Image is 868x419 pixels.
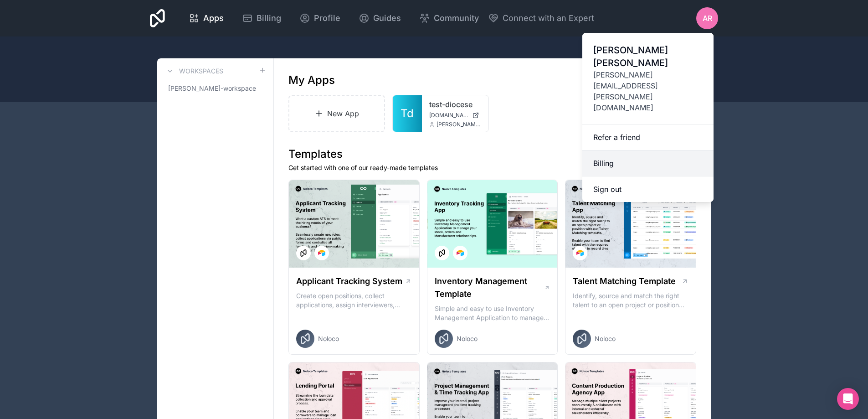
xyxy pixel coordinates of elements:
[318,334,339,343] span: Noloco
[457,249,464,257] img: Airtable Logo
[488,12,594,25] button: Connect with an Expert
[503,12,594,25] span: Connect with an Expert
[582,176,714,202] button: Sign out
[429,112,481,119] a: [DOMAIN_NAME]
[288,73,335,88] h1: My Apps
[437,121,481,128] span: [PERSON_NAME][EMAIL_ADDRESS][PERSON_NAME][DOMAIN_NAME]
[595,334,616,343] span: Noloco
[296,291,412,310] p: Create open positions, collect applications, assign interviewers, centralise candidate feedback a...
[429,99,481,110] a: test-diocese
[179,67,223,76] h3: Workspaces
[393,95,422,132] a: Td
[593,69,703,113] span: [PERSON_NAME][EMAIL_ADDRESS][PERSON_NAME][DOMAIN_NAME]
[435,275,544,300] h1: Inventory Management Template
[582,150,714,176] a: Billing
[314,12,340,25] span: Profile
[573,291,688,310] p: Identify, source and match the right talent to an open project or position with our Talent Matchi...
[412,8,486,28] a: Community
[401,106,414,121] span: Td
[288,163,696,172] p: Get started with one of our ready-made templates
[457,334,478,343] span: Noloco
[164,80,266,97] a: [PERSON_NAME]-workspace
[288,147,696,161] h1: Templates
[429,112,468,119] span: [DOMAIN_NAME]
[164,66,223,77] a: Workspaces
[582,124,714,150] a: Refer a friend
[593,44,703,69] span: [PERSON_NAME] [PERSON_NAME]
[257,12,281,25] span: Billing
[235,8,288,28] a: Billing
[576,249,584,257] img: Airtable Logo
[288,95,385,132] a: New App
[373,12,401,25] span: Guides
[318,249,325,257] img: Airtable Logo
[573,275,676,288] h1: Talent Matching Template
[168,84,256,93] span: [PERSON_NAME]-workspace
[435,304,550,322] p: Simple and easy to use Inventory Management Application to manage your stock, orders and Manufact...
[181,8,231,28] a: Apps
[203,12,224,25] span: Apps
[351,8,408,28] a: Guides
[296,275,402,288] h1: Applicant Tracking System
[703,13,712,24] span: AR
[292,8,348,28] a: Profile
[434,12,479,25] span: Community
[837,388,859,410] div: Open Intercom Messenger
